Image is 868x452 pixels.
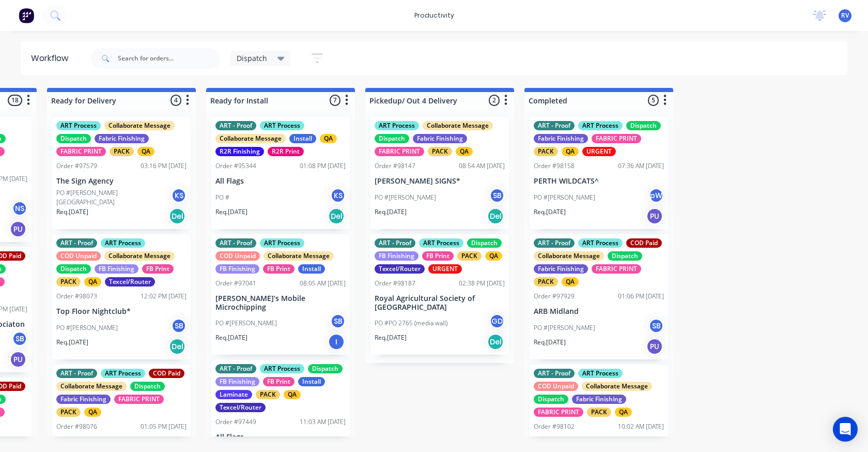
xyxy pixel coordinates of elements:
[260,364,304,373] div: ART Process
[215,121,256,130] div: ART - Proof
[56,395,111,404] div: Fabric Finishing
[419,238,463,248] div: ART Process
[105,277,155,287] div: Texcel/Router
[841,11,849,20] span: RV
[300,161,346,171] div: 01:08 PM [DATE]
[562,147,579,156] div: QA
[330,188,346,203] div: KS
[646,208,663,224] div: PU
[56,134,91,143] div: Dispatch
[456,147,473,156] div: QA
[52,117,191,229] div: ART ProcessCollaborate MessageDispatchFabric FinishingFABRIC PRINTPACKQAOrder #9757903:16 PM [DAT...
[56,307,187,316] p: Top Floor Nightclub*
[118,48,220,69] input: Search for orders...
[534,338,566,347] p: Req. [DATE]
[56,338,88,347] p: Req. [DATE]
[467,238,502,248] div: Dispatch
[298,264,325,274] div: Install
[31,52,73,65] div: Workflow
[409,8,459,23] div: productivity
[237,53,267,64] span: Dispatch
[263,377,295,386] div: FB Print
[215,207,247,217] p: Req. [DATE]
[592,134,641,143] div: FABRIC PRINT
[489,313,505,329] div: GD
[534,422,575,431] div: Order #98102
[375,177,505,186] p: [PERSON_NAME] SIGNS*
[534,369,575,378] div: ART - Proof
[215,319,277,328] p: PO #[PERSON_NAME]
[171,188,187,203] div: KS
[56,292,97,301] div: Order #98073
[534,395,568,404] div: Dispatch
[56,369,97,378] div: ART - Proof
[141,292,187,301] div: 12:02 PM [DATE]
[114,395,164,404] div: FABRIC PRINT
[615,408,632,417] div: QA
[534,292,575,301] div: Order #97929
[142,264,174,274] div: FB Print
[646,338,663,355] div: PU
[215,251,260,261] div: COD Unpaid
[370,234,509,355] div: ART - ProofART ProcessDispatchFB FinishingFB PrintPACKQATexcel/RouterURGENTOrder #9818702:38 PM [...
[56,188,171,207] p: PO #[PERSON_NAME][GEOGRAPHIC_DATA]
[648,318,664,334] div: SB
[56,207,88,217] p: Req. [DATE]
[413,134,467,143] div: Fabric Finishing
[459,161,505,171] div: 08:54 AM [DATE]
[137,147,154,156] div: QA
[578,121,623,130] div: ART Process
[215,264,259,274] div: FB Finishing
[215,134,286,143] div: Collaborate Message
[375,147,424,156] div: FABRIC PRINT
[457,251,482,261] div: PACK
[284,390,301,399] div: QA
[141,422,187,431] div: 01:05 PM [DATE]
[375,251,419,261] div: FB Finishing
[56,121,101,130] div: ART Process
[215,294,346,312] p: [PERSON_NAME]’s Mobile Microchipping
[56,161,97,171] div: Order #97579
[375,161,415,171] div: Order #98147
[534,121,575,130] div: ART - Proof
[19,8,34,23] img: Factory
[56,408,81,417] div: PACK
[534,147,558,156] div: PACK
[578,238,623,248] div: ART Process
[530,234,668,359] div: ART - ProofART ProcessCOD PaidCollaborate MessageDispatchFabric FinishingFABRIC PRINTPACKQAOrder ...
[141,161,187,171] div: 03:16 PM [DATE]
[582,382,652,391] div: Collaborate Message
[215,377,259,386] div: FB Finishing
[534,277,558,287] div: PACK
[12,201,27,216] div: NS
[375,294,505,312] p: Royal Agricultural Society of [GEOGRAPHIC_DATA]
[428,147,452,156] div: PACK
[10,351,26,368] div: PU
[260,121,304,130] div: ART Process
[215,417,256,427] div: Order #97449
[534,264,588,274] div: Fabric Finishing
[375,333,407,342] p: Req. [DATE]
[215,390,252,399] div: Laminate
[104,251,175,261] div: Collaborate Message
[375,134,409,143] div: Dispatch
[101,369,145,378] div: ART Process
[375,121,419,130] div: ART Process
[215,177,346,186] p: All Flags
[428,264,462,274] div: URGENT
[330,313,346,329] div: SB
[171,318,187,334] div: SB
[12,331,27,346] div: SB
[260,238,304,248] div: ART Process
[169,208,185,224] div: Del
[534,251,604,261] div: Collaborate Message
[211,117,350,229] div: ART - ProofART ProcessCollaborate MessageInstallQAR2R FinishingR2R PrintOrder #9534401:08 PM [DAT...
[56,422,97,431] div: Order #98076
[534,177,664,186] p: PERTH WILDCATS^
[833,417,858,442] div: Open Intercom Messenger
[263,264,295,274] div: FB Print
[56,251,101,261] div: COD Unpaid
[375,319,447,328] p: PO #PO 2765 (media wall)
[618,292,664,301] div: 01:06 PM [DATE]
[487,334,504,350] div: Del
